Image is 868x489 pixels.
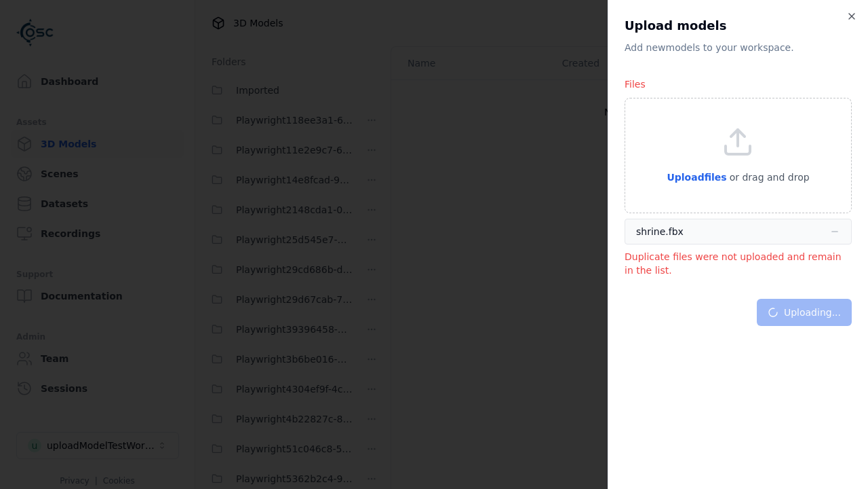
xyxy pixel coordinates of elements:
[727,169,810,185] p: or drag and drop
[636,225,684,238] div: shrine.fbx
[625,16,852,35] h2: Upload models
[667,172,726,183] span: Upload files
[625,41,852,54] p: Add new model s to your workspace.
[625,250,852,277] p: Duplicate files were not uploaded and remain in the list.
[625,79,646,90] label: Files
